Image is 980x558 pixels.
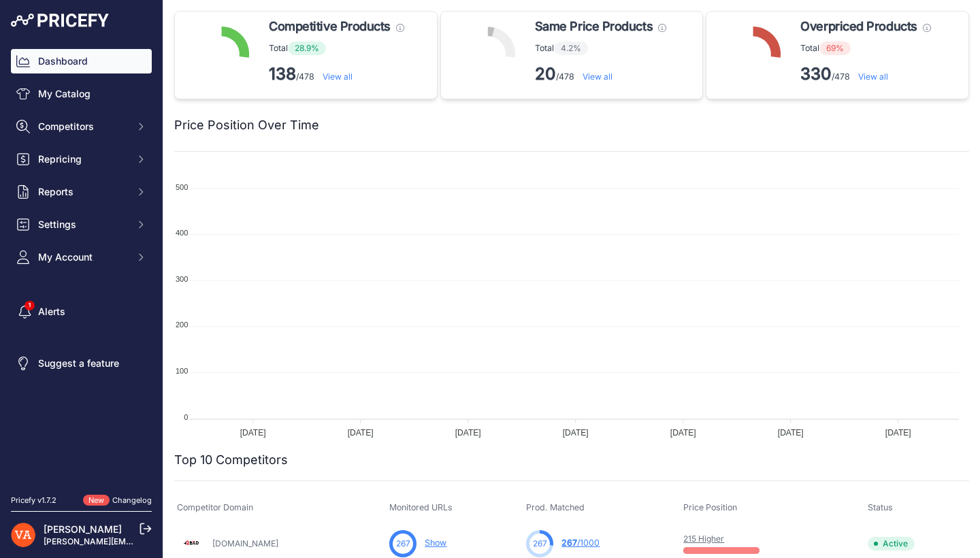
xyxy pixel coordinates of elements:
strong: 20 [535,64,556,84]
span: 267 [396,538,410,550]
span: My Account [38,250,127,264]
a: [PERSON_NAME] [44,523,122,535]
span: Overpriced Products [800,17,917,36]
button: Competitors [11,114,152,139]
tspan: [DATE] [778,428,804,438]
tspan: [DATE] [240,428,266,438]
a: Dashboard [11,49,152,73]
p: Total [535,42,666,55]
tspan: [DATE] [455,428,481,438]
span: 267 [561,538,577,548]
span: Competitive Products [269,17,391,36]
p: Total [269,42,404,55]
p: Total [800,42,930,55]
tspan: [DATE] [885,428,911,438]
span: Monitored URLs [389,502,453,512]
a: View all [323,71,353,82]
a: Show [425,538,446,548]
span: 28.9% [288,42,326,55]
button: Repricing [11,147,152,171]
div: Pricefy v1.7.2 [11,495,56,506]
a: 215 Higher [683,534,724,544]
a: [DOMAIN_NAME] [212,538,278,548]
a: Alerts [11,299,152,324]
strong: 138 [269,64,296,84]
span: Prod. Matched [526,502,585,512]
span: Status [868,502,893,512]
a: [PERSON_NAME][EMAIL_ADDRESS][PERSON_NAME][DOMAIN_NAME] [44,536,321,546]
span: Price Position [683,502,737,512]
nav: Sidebar [11,49,152,478]
p: /478 [269,63,404,85]
strong: 330 [800,64,832,84]
span: Settings [38,218,127,231]
a: View all [858,71,888,82]
tspan: [DATE] [670,428,696,438]
button: Reports [11,180,152,204]
span: Active [868,537,915,551]
tspan: 100 [176,367,188,375]
span: New [83,495,110,506]
span: Reports [38,185,127,199]
tspan: 200 [176,321,188,329]
a: My Catalog [11,82,152,106]
p: /478 [800,63,930,85]
span: 267 [533,538,547,550]
tspan: 300 [176,275,188,283]
button: Settings [11,212,152,237]
a: Changelog [112,495,152,505]
img: Pricefy Logo [11,14,109,27]
a: 267/1000 [561,538,600,548]
span: 4.2% [554,42,588,55]
tspan: 500 [176,183,188,191]
button: My Account [11,245,152,269]
tspan: 0 [184,413,188,421]
span: Competitors [38,120,127,133]
span: Repricing [38,152,127,166]
a: View all [583,71,612,82]
h2: Top 10 Competitors [174,450,288,470]
h2: Price Position Over Time [174,116,319,135]
tspan: [DATE] [348,428,374,438]
span: Same Price Products [535,17,653,36]
a: Suggest a feature [11,351,152,376]
p: /478 [535,63,666,85]
span: Competitor Domain [177,502,253,512]
tspan: 400 [176,229,188,237]
span: 69% [819,42,851,55]
tspan: [DATE] [563,428,589,438]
